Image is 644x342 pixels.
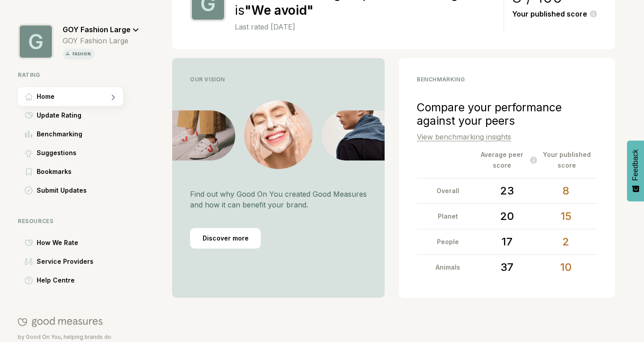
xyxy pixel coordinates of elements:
div: 8 [538,178,593,203]
a: Submit UpdatesSubmit Updates [18,181,139,200]
button: Feedback - Show survey [627,140,644,201]
div: 23 [479,178,535,203]
div: 37 [479,255,535,280]
div: 2 [538,229,593,254]
div: Resources [18,218,139,224]
img: Bookmarks [26,168,32,176]
iframe: Website support platform help button [605,303,635,333]
span: Suggestions [37,148,76,158]
span: Benchmarking [37,129,82,139]
img: Vision [172,110,235,160]
strong: " We avoid " [245,3,314,18]
a: BookmarksBookmarks [18,162,139,181]
a: Update RatingUpdate Rating [18,106,139,125]
p: Last rated [DATE] [235,22,496,31]
img: Home [25,93,33,101]
img: Service Providers [25,258,33,265]
span: Help Centre [37,275,75,286]
span: Home [37,91,55,102]
a: SuggestionsSuggestions [18,144,139,162]
div: Planet [420,204,476,229]
div: Compare your performance against your peers [417,101,597,127]
img: vertical icon [64,51,71,57]
div: 20 [479,204,535,229]
div: Our Vision [190,76,367,83]
img: Update Rating [25,112,33,119]
a: Help CentreHelp Centre [18,271,139,290]
div: 17 [479,229,535,254]
img: Benchmarking [25,131,32,138]
span: Update Rating [37,110,81,121]
a: HomeHome [18,87,139,106]
div: Your published score [512,10,597,18]
p: Find out why Good On You created Good Measures and how it can benefit your brand. [190,189,367,210]
span: Feedback [631,149,640,181]
img: Vision [244,101,313,169]
span: Bookmarks [37,166,72,177]
img: Help Centre [25,276,33,285]
a: BenchmarkingBenchmarking [18,125,139,144]
img: Suggestions [25,149,33,157]
img: How We Rate [25,239,33,246]
div: Average peer score [477,149,537,171]
a: Service ProvidersService Providers [18,252,139,271]
span: Service Providers [37,256,93,267]
div: 10 [538,255,593,280]
div: People [420,229,476,254]
span: GOY Fashion Large [63,25,131,34]
a: How We RateHow We Rate [18,233,139,252]
div: Discover more [190,228,261,249]
div: Rating [18,72,139,78]
span: How We Rate [37,237,78,248]
div: Animals [420,255,476,280]
div: 15 [538,204,593,229]
img: Good On You [18,317,102,327]
p: fashion [71,51,93,58]
div: GOY Fashion Large [63,36,139,45]
span: Submit Updates [37,185,87,196]
a: View benchmarking insights [417,132,511,141]
div: Your published score [537,149,597,171]
img: Submit Updates [25,186,33,194]
div: Overall [420,178,476,203]
div: benchmarking [417,76,597,83]
img: Vision [322,110,385,160]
